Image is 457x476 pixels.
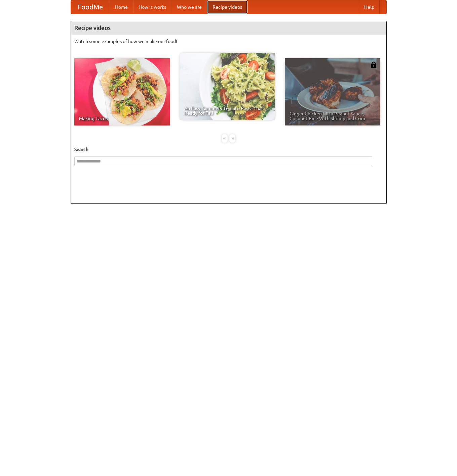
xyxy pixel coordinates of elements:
span: An Easy, Summery Tomato Pasta That's Ready for Fall [184,106,270,115]
p: Watch some examples of how we make our food! [74,38,383,45]
span: Making Tacos [79,116,165,121]
a: Who we are [172,0,207,14]
a: FoodMe [71,0,110,14]
a: An Easy, Summery Tomato Pasta That's Ready for Fall [180,53,275,120]
a: Help [359,0,380,14]
a: Home [110,0,133,14]
a: Making Tacos [74,58,170,125]
h4: Recipe videos [71,21,386,35]
img: 483408.png [370,62,377,68]
h5: Search [74,146,383,153]
div: « [222,134,228,143]
a: How it works [133,0,172,14]
a: Recipe videos [207,0,247,14]
div: » [229,134,235,143]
